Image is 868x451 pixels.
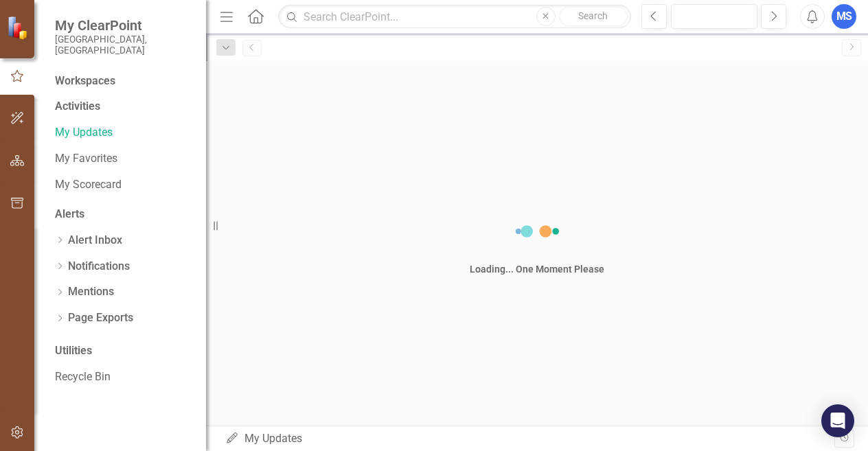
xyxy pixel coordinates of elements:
[55,99,192,115] div: Activities
[55,17,192,34] span: My ClearPoint
[832,4,856,29] button: MS
[7,15,31,39] img: ClearPoint Strategy
[225,431,834,447] div: My Updates
[55,207,192,222] div: Alerts
[68,259,130,275] a: Notifications
[55,369,192,385] a: Recycle Bin
[55,34,192,56] small: [GEOGRAPHIC_DATA], [GEOGRAPHIC_DATA]
[578,10,608,21] span: Search
[68,233,122,248] a: Alert Inbox
[559,7,628,26] button: Search
[55,125,192,141] a: My Updates
[68,284,114,300] a: Mentions
[470,262,604,276] div: Loading... One Moment Please
[278,5,631,29] input: Search ClearPoint...
[55,177,192,193] a: My Scorecard
[68,310,133,326] a: Page Exports
[55,73,115,89] div: Workspaces
[821,404,854,437] div: Open Intercom Messenger
[55,151,192,167] a: My Favorites
[55,343,192,359] div: Utilities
